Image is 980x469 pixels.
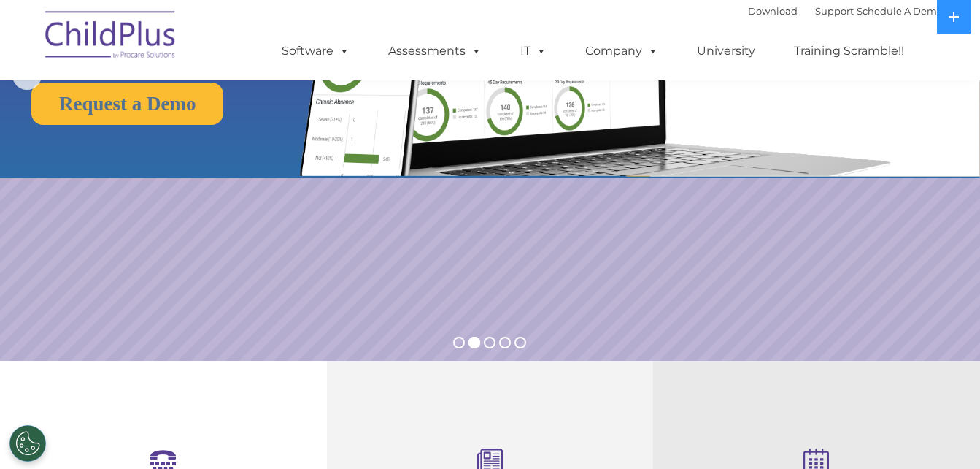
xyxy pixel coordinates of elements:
span: Phone number [203,156,265,167]
a: Download [748,5,798,17]
img: ChildPlus by Procare Solutions [38,1,184,74]
a: Support [815,5,854,17]
a: IT [506,37,561,66]
a: University [682,37,770,66]
a: Request a Demo [31,83,223,125]
button: Cookies Settings [9,425,46,462]
a: Software [267,37,364,66]
a: Company [571,37,673,66]
font: | [748,5,943,17]
a: Schedule A Demo [857,5,943,17]
a: Assessments [374,37,496,66]
a: Training Scramble!! [779,37,919,66]
span: Last name [203,96,247,107]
